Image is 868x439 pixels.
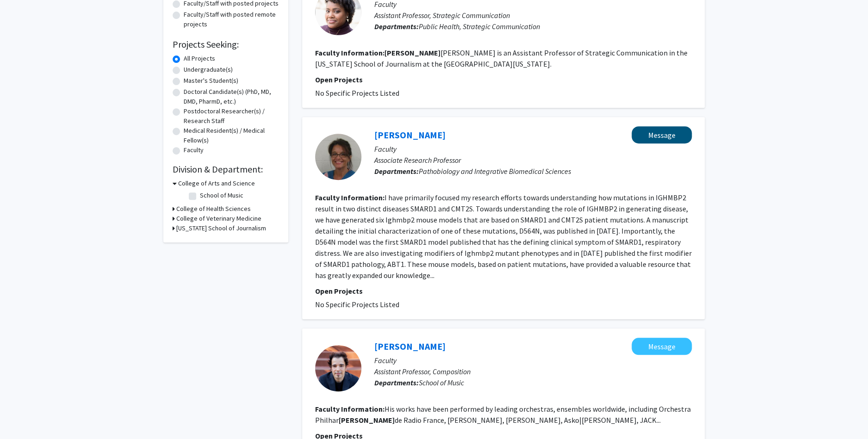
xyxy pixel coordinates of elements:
[315,193,692,280] fg-read-more: I have primarily focused my research efforts towards understanding how mutations in IGHMBP2 resul...
[184,54,215,63] label: All Projects
[374,22,419,31] b: Departments:
[374,143,692,155] p: Faculty
[419,22,540,31] span: Public Health, Strategic Communication
[184,145,204,155] label: Faculty
[184,106,279,126] label: Postdoctoral Researcher(s) / Research Staff
[374,366,692,377] p: Assistant Professor, Composition
[184,10,279,29] label: Faculty/Staff with posted remote projects
[173,164,279,175] h2: Division & Department:
[419,167,571,176] span: Pathobiology and Integrative Biomedical Sciences
[374,378,419,387] b: Departments:
[374,340,446,352] a: [PERSON_NAME]
[176,223,266,233] h3: [US_STATE] School of Journalism
[339,415,395,425] b: [PERSON_NAME]
[315,285,692,297] p: Open Projects
[173,39,279,50] h2: Projects Seeking:
[315,48,384,57] b: Faculty Information:
[176,214,261,223] h3: College of Veterinary Medicine
[632,126,692,143] button: Message Monique Lorson
[384,48,440,57] b: [PERSON_NAME]
[374,129,446,141] a: [PERSON_NAME]
[184,87,279,106] label: Doctoral Candidate(s) (PhD, MD, DMD, PharmD, etc.)
[374,355,692,366] p: Faculty
[7,397,39,432] iframe: Chat
[315,88,399,98] span: No Specific Projects Listed
[374,155,692,166] p: Associate Research Professor
[315,300,399,309] span: No Specific Projects Listed
[176,204,251,214] h3: College of Health Sciences
[632,338,692,355] button: Message Utku Asuroglu
[419,378,464,387] span: School of Music
[315,48,688,68] fg-read-more: [PERSON_NAME] is an Assistant Professor of Strategic Communication in the [US_STATE] School of Jo...
[374,10,692,21] p: Assistant Professor, Strategic Communication
[184,76,238,86] label: Master's Student(s)
[315,404,384,414] b: Faculty Information:
[374,167,419,176] b: Departments:
[178,179,255,188] h3: College of Arts and Science
[200,191,243,200] label: School of Music
[315,74,692,85] p: Open Projects
[315,193,384,202] b: Faculty Information:
[315,404,691,425] fg-read-more: His works have been performed by leading orchestras, ensembles worldwide, including Orchestra Phi...
[184,65,233,74] label: Undergraduate(s)
[184,126,279,145] label: Medical Resident(s) / Medical Fellow(s)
